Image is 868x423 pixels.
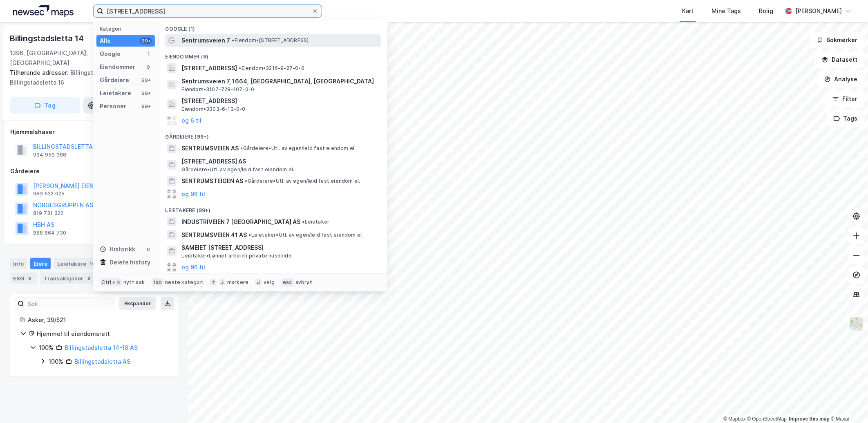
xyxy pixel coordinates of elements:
[10,127,178,137] div: Hjemmelshaver
[65,344,138,351] a: Billingstadsletta 14-18 AS
[248,232,251,238] span: •
[88,260,96,268] div: 14
[239,65,241,71] span: •
[181,143,239,153] span: SENTRUMSVEIEN AS
[181,106,245,112] span: Eiendom • 3303-6-13-0-0
[85,274,93,282] div: 8
[37,329,168,339] div: Hjemmel til eiendomsrett
[159,47,387,62] div: Eiendommer (9)
[39,343,54,353] div: 100%
[103,5,312,17] input: Søk på adresse, matrikkel, gårdeiere, leietakere eller personer
[817,71,865,87] button: Analyse
[119,297,156,310] button: Ekspander
[181,243,378,253] span: SAMEIET [STREET_ADDRESS]
[181,166,294,173] span: Gårdeiere • Utl. av egen/leid fast eiendom el.
[159,127,387,142] div: Gårdeiere (99+)
[227,279,248,286] div: markere
[711,6,741,16] div: Mine Tags
[33,230,66,236] div: 988 864 730
[10,68,172,87] div: Billingstadsletta 18, Billingstadsletta 16
[10,69,70,76] span: Tilhørende adresser:
[239,65,304,72] span: Eiendom • 3216-9-27-0-0
[810,32,865,48] button: Bokmerker
[181,86,254,93] span: Eiendom • 3107-728-107-0-0
[181,189,205,199] button: og 96 til
[815,51,865,68] button: Datasett
[49,357,63,367] div: 100%
[302,219,329,225] span: Leietaker
[10,258,27,269] div: Info
[54,258,100,269] div: Leietakere
[33,190,65,197] div: 983 522 025
[13,5,74,17] img: logo.a4113a55bc3d86da70a041830d287a7e.svg
[26,274,34,282] div: 9
[10,48,141,68] div: 1396, [GEOGRAPHIC_DATA], [GEOGRAPHIC_DATA]
[123,279,145,286] div: nytt søk
[159,19,387,34] div: Google (1)
[245,178,360,184] span: Gårdeiere • Utl. av egen/leid fast eiendom el.
[33,152,66,158] div: 934 959 388
[181,253,293,259] span: Leietaker • Lønnet arbeid i private husholdn.
[248,232,363,238] span: Leietaker • Utl. av egen/leid fast eiendom el.
[145,246,152,253] div: 0
[302,219,304,225] span: •
[10,32,85,45] div: Billingstadsletta 14
[100,36,111,46] div: Alle
[181,217,300,227] span: INDUSTRIVEIEN 7 [GEOGRAPHIC_DATA] AS
[181,176,243,186] span: SENTRUMSTEIGEN AS
[33,210,63,217] div: 819 731 322
[181,262,205,272] button: og 96 til
[100,278,122,286] div: Ctrl + k
[825,91,865,107] button: Filter
[100,26,155,32] div: Kategori
[40,273,96,284] div: Transaksjoner
[100,75,129,85] div: Gårdeiere
[30,258,51,269] div: Eiere
[827,384,868,423] iframe: Chat Widget
[245,178,247,184] span: •
[74,358,130,365] a: Billingstadsletta AS
[159,201,387,215] div: Leietakere (99+)
[181,36,230,45] span: Sentrumsveien 7
[181,116,201,125] button: og 6 til
[100,49,121,59] div: Google
[827,384,868,423] div: Kontrollprogram for chat
[281,278,294,286] div: esc
[165,279,204,286] div: neste kategori
[100,244,135,254] div: Historikk
[181,96,378,106] span: [STREET_ADDRESS]
[10,166,178,176] div: Gårdeiere
[10,273,37,284] div: ESG
[181,63,237,73] span: [STREET_ADDRESS]
[145,64,152,70] div: 9
[747,416,787,422] a: OpenStreetMap
[10,97,80,114] button: Tag
[240,145,243,151] span: •
[795,6,842,16] div: [PERSON_NAME]
[100,62,135,72] div: Eiendommer
[232,37,309,44] span: Eiendom • [STREET_ADDRESS]
[140,90,152,96] div: 99+
[100,88,131,98] div: Leietakere
[849,316,864,332] img: Z
[152,278,164,286] div: tab
[264,279,275,286] div: velg
[295,279,312,286] div: avbryt
[682,6,694,16] div: Kart
[759,6,773,16] div: Bolig
[100,101,126,111] div: Personer
[145,51,152,57] div: 1
[24,298,114,310] input: Søk
[240,145,356,152] span: Gårdeiere • Utl. av egen/leid fast eiendom el.
[28,315,168,325] div: Asker, 39/521
[181,76,378,86] span: Sentrumsveien 7, 1664, [GEOGRAPHIC_DATA], [GEOGRAPHIC_DATA]
[789,416,830,422] a: Improve this map
[140,103,152,110] div: 99+
[181,157,378,166] span: [STREET_ADDRESS] AS
[827,110,865,127] button: Tags
[232,37,234,43] span: •
[140,38,152,44] div: 99+
[140,77,152,83] div: 99+
[181,230,247,240] span: SENTRUMSVEIEN 41 AS
[723,416,746,422] a: Mapbox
